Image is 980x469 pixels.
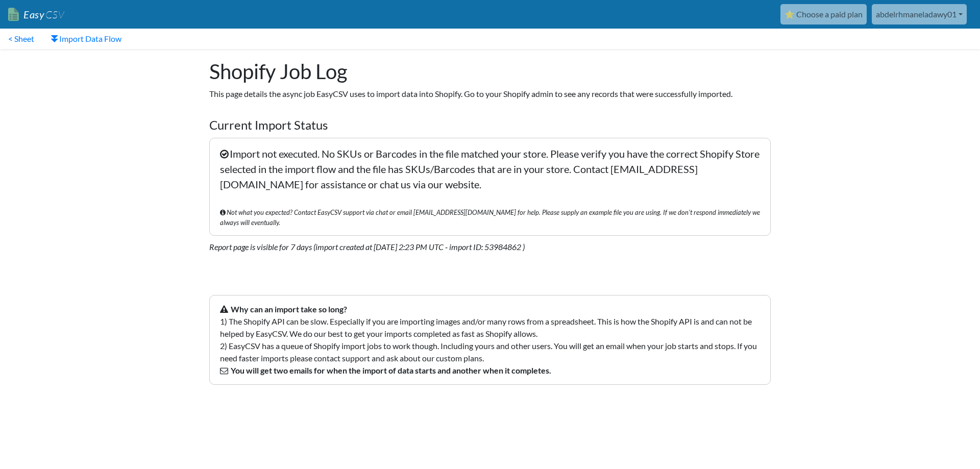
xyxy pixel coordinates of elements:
p: Import not executed. No SKUs or Barcodes in the file matched your store. Please verify you have t... [209,138,771,236]
p: This page details the async job EasyCSV uses to import data into Shopify. Go to your Shopify admi... [209,88,771,100]
h4: Current Import Status [209,118,771,133]
a: EasyCSV [8,4,64,25]
strong: You will get two emails for when the import of data starts and another when it completes. [231,365,551,375]
strong: Why can an import take so long? [231,304,347,314]
span: Not what you expected? Contact EasyCSV support via chat or email [EMAIL_ADDRESS][DOMAIN_NAME] for... [220,207,760,228]
h1: Shopify Job Log [209,59,771,84]
a: abdelrhmaneladawy01 [872,4,967,24]
span: CSV [44,8,64,21]
a: Import Data Flow [42,29,130,49]
p: Report page is visible for 7 days (import created at [DATE] 2:23 PM UTC - import ID: 53984862 ) [209,241,771,253]
a: ⭐ Choose a paid plan [780,4,867,24]
p: 1) The Shopify API can be slow. Especially if you are importing images and/or many rows from a sp... [209,295,771,385]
